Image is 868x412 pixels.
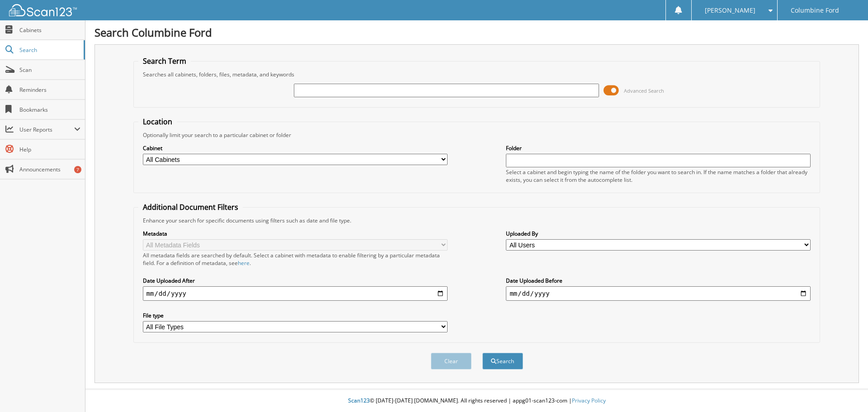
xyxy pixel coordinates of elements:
button: Search [482,353,523,369]
input: end [506,286,811,301]
label: Date Uploaded Before [506,277,811,284]
input: start [143,286,448,301]
span: Cabinets [19,26,80,34]
div: All metadata fields are searched by default. Select a cabinet with metadata to enable filtering b... [143,251,448,267]
label: Cabinet [143,144,448,152]
div: Searches all cabinets, folders, files, metadata, and keywords [138,71,816,78]
span: [PERSON_NAME] [705,8,755,13]
label: File type [143,312,448,319]
a: Privacy Policy [572,397,606,404]
span: Announcements [19,166,80,173]
div: Select a cabinet and begin typing the name of the folder you want to search in. If the name match... [506,168,811,184]
div: Enhance your search for specific documents using filters such as date and file type. [138,217,816,224]
legend: Search Term [138,56,191,66]
span: Reminders [19,86,80,94]
img: scan123-logo-white.svg [9,4,77,16]
span: User Reports [19,126,74,133]
div: 7 [74,166,81,173]
span: Help [19,146,80,153]
label: Date Uploaded After [143,277,448,284]
div: Optionally limit your search to a particular cabinet or folder [138,131,816,139]
label: Metadata [143,230,448,237]
div: © [DATE]-[DATE] [DOMAIN_NAME]. All rights reserved | appg01-scan123-com | [85,390,868,412]
span: Search [19,46,79,54]
span: Advanced Search [624,87,664,94]
a: here [238,259,250,267]
span: Bookmarks [19,106,80,114]
span: Columbine Ford [791,8,839,13]
label: Uploaded By [506,230,811,237]
legend: Additional Document Filters [138,202,243,212]
label: Folder [506,144,811,152]
span: Scan123 [348,397,370,404]
span: Scan [19,66,80,74]
h1: Search Columbine Ford [94,25,859,40]
button: Clear [431,353,472,369]
legend: Location [138,117,177,127]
